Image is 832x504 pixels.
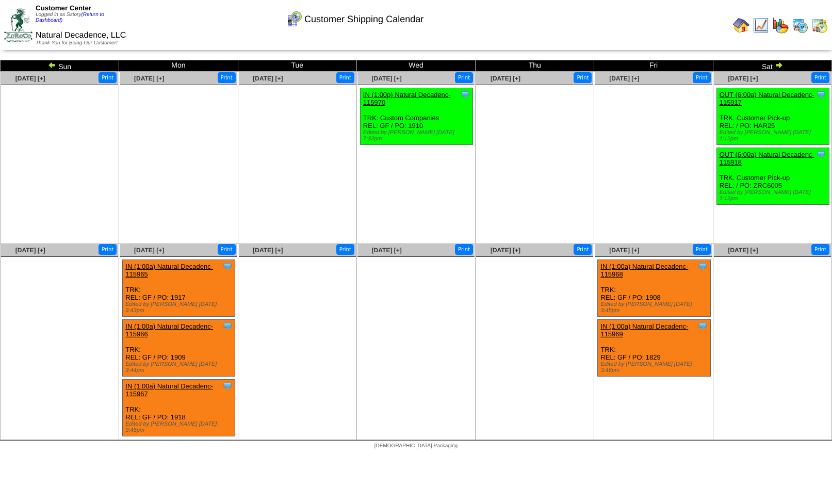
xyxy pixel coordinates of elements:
a: [DATE] [+] [728,75,758,82]
span: Natural Decadence, LLC [36,31,126,40]
button: Print [336,244,354,255]
a: [DATE] [+] [491,247,520,254]
a: [DATE] [+] [253,75,283,82]
button: Print [811,244,829,255]
img: Tooltip [222,381,233,391]
a: [DATE] [+] [15,75,45,82]
img: home.gif [733,17,749,34]
img: Tooltip [460,89,470,100]
a: [DATE] [+] [728,247,758,254]
button: Print [455,72,473,83]
img: Tooltip [697,321,708,331]
img: Tooltip [697,261,708,271]
a: [DATE] [+] [609,247,639,254]
img: calendarinout.gif [811,17,828,34]
div: Edited by [PERSON_NAME] [DATE] 1:12pm [720,129,829,142]
a: IN (1:00a) Natural Decadenc-115966 [125,322,213,338]
img: calendarprod.gif [792,17,808,34]
div: TRK: Custom Companies REL: GF / PO: 1910 [360,88,472,145]
img: line_graph.gif [753,17,769,34]
a: OUT (6:00a) Natural Decadenc-115917 [720,91,814,106]
button: Print [574,72,592,83]
a: OUT (6:00a) Natural Decadenc-115918 [720,151,814,166]
button: Print [218,244,236,255]
img: Tooltip [222,261,233,271]
a: IN (1:00a) Natural Decadenc-115967 [125,382,213,398]
a: [DATE] [+] [134,247,164,254]
span: Customer Center [36,4,91,12]
div: Edited by [PERSON_NAME] [DATE] 7:32pm [363,129,472,142]
div: Edited by [PERSON_NAME] [DATE] 3:45pm [600,301,710,314]
img: graph.gif [772,17,789,34]
button: Print [218,72,236,83]
div: Edited by [PERSON_NAME] [DATE] 1:12pm [720,189,829,202]
a: (Return to Dashboard) [36,12,104,23]
span: Logged in as Sstory [36,12,104,23]
button: Print [455,244,473,255]
button: Print [574,244,592,255]
td: Sun [1,60,119,72]
td: Tue [238,60,356,72]
td: Mon [119,60,238,72]
a: [DATE] [+] [372,247,402,254]
img: Tooltip [816,149,826,159]
a: IN (1:00p) Natural Decadenc-115970 [363,91,451,106]
div: Edited by [PERSON_NAME] [DATE] 3:44pm [125,361,235,373]
span: Thank You for Being Our Customer! [36,40,118,46]
div: Edited by [PERSON_NAME] [DATE] 3:45pm [125,421,235,433]
a: IN (1:00a) Natural Decadenc-115968 [600,263,688,278]
img: ZoRoCo_Logo(Green%26Foil)%20jpg.webp [4,8,32,42]
img: arrowleft.gif [48,61,56,69]
div: TRK: REL: GF / PO: 1918 [123,380,235,436]
button: Print [693,72,711,83]
a: [DATE] [+] [253,247,283,254]
button: Print [336,72,354,83]
button: Print [99,244,117,255]
td: Sat [713,60,831,72]
button: Print [99,72,117,83]
a: [DATE] [+] [15,247,45,254]
div: TRK: Customer Pick-up REL: / PO: HAR25 [716,88,829,145]
a: [DATE] [+] [609,75,639,82]
img: Tooltip [816,89,826,100]
img: calendarcustomer.gif [286,11,302,27]
a: [DATE] [+] [491,75,520,82]
div: TRK: REL: GF / PO: 1917 [123,260,235,317]
td: Thu [476,60,594,72]
a: IN (1:00a) Natural Decadenc-115965 [125,263,213,278]
span: Customer Shipping Calendar [304,14,423,25]
button: Print [693,244,711,255]
img: Tooltip [222,321,233,331]
a: [DATE] [+] [134,75,164,82]
td: Wed [356,60,475,72]
span: [DEMOGRAPHIC_DATA] Packaging [374,443,458,449]
div: Edited by [PERSON_NAME] [DATE] 3:46pm [600,361,710,373]
a: [DATE] [+] [372,75,402,82]
div: TRK: Customer Pick-up REL: / PO: ZRC6005 [716,148,829,205]
img: arrowright.gif [775,61,783,69]
div: TRK: REL: GF / PO: 1829 [598,320,710,377]
div: TRK: REL: GF / PO: 1909 [123,320,235,377]
div: Edited by [PERSON_NAME] [DATE] 3:43pm [125,301,235,314]
button: Print [811,72,829,83]
a: IN (1:00a) Natural Decadenc-115969 [600,322,688,338]
div: TRK: REL: GF / PO: 1908 [598,260,710,317]
td: Fri [594,60,713,72]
